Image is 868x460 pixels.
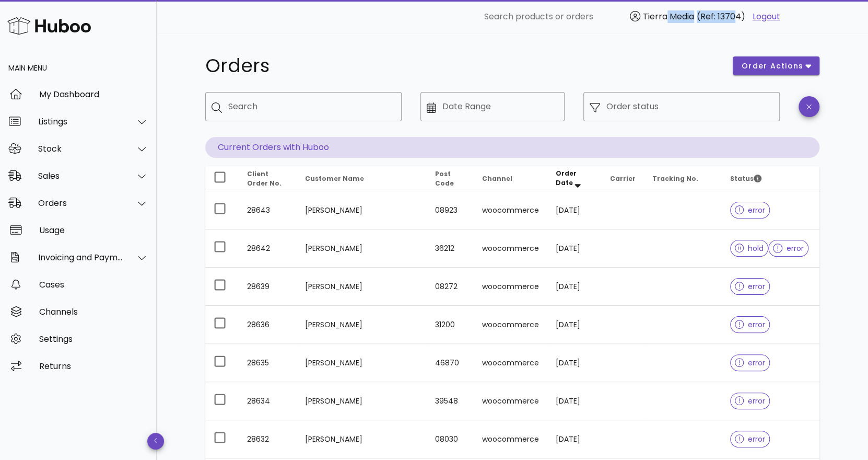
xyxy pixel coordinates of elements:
[38,117,123,126] div: Listings
[735,206,766,214] span: error
[239,420,297,458] td: 28632
[652,174,698,183] span: Tracking No.
[297,229,426,268] td: [PERSON_NAME]
[239,268,297,306] td: 28639
[426,382,473,420] td: 39548
[39,225,148,235] div: Usage
[547,382,602,420] td: [DATE]
[773,245,804,252] span: error
[474,306,547,344] td: woocommerce
[735,359,766,366] span: error
[38,252,123,262] div: Invoicing and Payments
[735,245,764,252] span: hold
[297,344,426,382] td: [PERSON_NAME]
[474,191,547,229] td: woocommerce
[753,10,780,23] a: Logout
[474,229,547,268] td: woocommerce
[735,435,766,443] span: error
[482,174,512,183] span: Channel
[547,229,602,268] td: [DATE]
[547,344,602,382] td: [DATE]
[305,174,364,183] span: Customer Name
[644,166,722,191] th: Tracking No.
[426,166,473,191] th: Post Code
[547,268,602,306] td: [DATE]
[7,15,91,37] img: Huboo Logo
[239,191,297,229] td: 28643
[38,171,123,181] div: Sales
[735,321,766,328] span: error
[697,10,745,22] span: (Ref: 13704)
[474,344,547,382] td: woocommerce
[426,306,473,344] td: 31200
[547,191,602,229] td: [DATE]
[297,191,426,229] td: [PERSON_NAME]
[474,166,547,191] th: Channel
[435,169,453,188] span: Post Code
[38,144,123,154] div: Stock
[426,420,473,458] td: 08030
[426,268,473,306] td: 08272
[239,344,297,382] td: 28635
[547,306,602,344] td: [DATE]
[474,268,547,306] td: woocommerce
[610,174,636,183] span: Carrier
[239,306,297,344] td: 28636
[547,420,602,458] td: [DATE]
[39,307,148,317] div: Channels
[38,198,123,208] div: Orders
[547,166,602,191] th: Order Date: Sorted descending. Activate to remove sorting.
[556,169,577,187] span: Order Date
[39,361,148,371] div: Returns
[643,10,694,22] span: Tierra Media
[239,229,297,268] td: 28642
[39,334,148,344] div: Settings
[730,174,761,183] span: Status
[735,283,766,290] span: error
[297,382,426,420] td: [PERSON_NAME]
[722,166,819,191] th: Status
[39,89,148,99] div: My Dashboard
[205,56,720,75] h1: Orders
[297,420,426,458] td: [PERSON_NAME]
[239,166,297,191] th: Client Order No.
[474,382,547,420] td: woocommerce
[205,137,819,158] p: Current Orders with Huboo
[735,397,766,405] span: error
[474,420,547,458] td: woocommerce
[297,166,426,191] th: Customer Name
[39,280,148,290] div: Cases
[297,268,426,306] td: [PERSON_NAME]
[247,169,281,188] span: Client Order No.
[297,306,426,344] td: [PERSON_NAME]
[239,382,297,420] td: 28634
[741,61,804,72] span: order actions
[426,191,473,229] td: 08923
[733,56,819,75] button: order actions
[426,229,473,268] td: 36212
[602,166,644,191] th: Carrier
[426,344,473,382] td: 46870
